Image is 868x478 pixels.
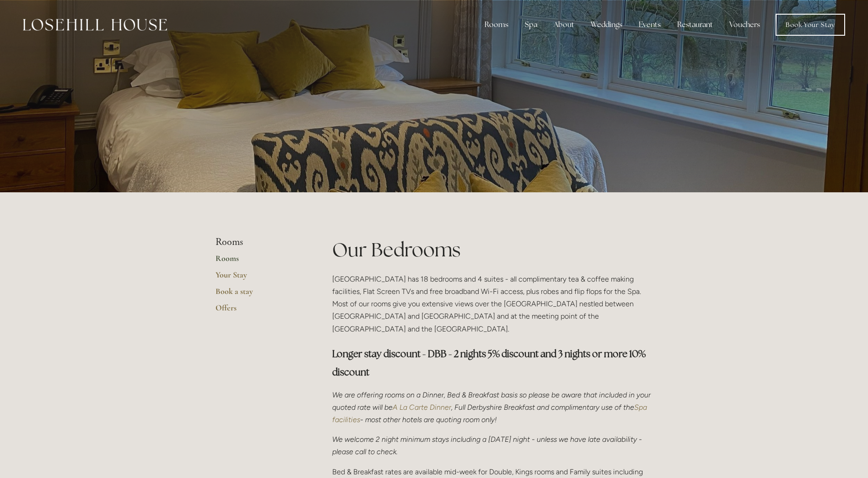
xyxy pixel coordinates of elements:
div: Rooms [477,16,516,34]
div: About [546,16,582,34]
em: We are offering rooms on a Dinner, Bed & Breakfast basis so please be aware that included in your... [332,391,652,412]
em: We welcome 2 night minimum stays including a [DATE] night - unless we have late availability - pl... [332,435,644,456]
a: Rooms [216,253,303,270]
div: Restaurant [670,16,720,34]
a: Your Stay [216,270,303,286]
h1: Our Bedrooms [332,236,653,263]
img: Losehill House [23,19,167,31]
a: A La Carte Dinner [393,403,451,412]
div: Spa [518,16,545,34]
em: - most other hotels are quoting room only! [360,415,497,424]
em: , Full Derbyshire Breakfast and complimentary use of the [451,403,634,412]
a: Book a stay [216,286,303,303]
div: Weddings [583,16,630,34]
a: Vouchers [722,16,767,34]
div: Events [631,16,668,34]
a: Book Your Stay [776,14,845,36]
li: Rooms [216,236,303,248]
p: [GEOGRAPHIC_DATA] has 18 bedrooms and 4 suites - all complimentary tea & coffee making facilities... [332,273,653,335]
a: Offers [216,303,303,319]
strong: Longer stay discount - DBB - 2 nights 5% discount and 3 nights or more 10% discount [332,348,647,378]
